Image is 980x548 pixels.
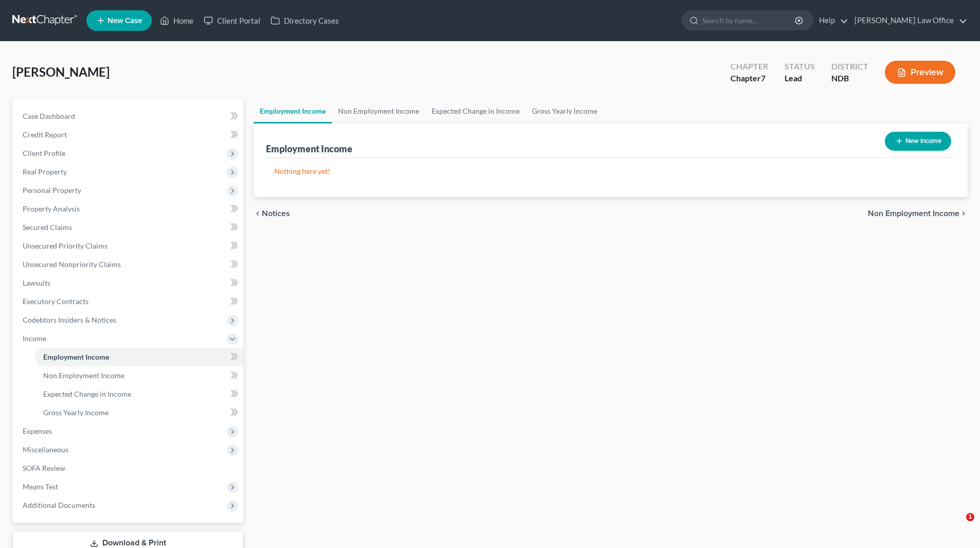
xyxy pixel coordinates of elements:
span: Personal Property [23,186,81,195]
a: Credit Report [14,126,243,144]
a: Secured Claims [14,218,243,237]
a: Expected Change in Income [35,385,243,403]
span: Credit Report [23,130,67,139]
span: SOFA Review [23,464,65,472]
span: Unsecured Nonpriority Claims [23,260,121,269]
span: Secured Claims [23,223,72,232]
span: 1 [966,513,974,521]
span: Non Employment Income [43,371,124,380]
div: Lead [785,73,815,84]
a: [PERSON_NAME] Law Office [849,11,967,30]
i: chevron_left [254,209,262,218]
input: Search by name... [702,11,796,30]
span: Gross Yearly Income [43,408,109,417]
span: Case Dashboard [23,112,75,120]
a: Employment Income [35,348,243,366]
button: Preview [885,61,955,84]
span: [PERSON_NAME] [12,64,110,79]
span: Income [23,334,46,343]
span: Additional Documents [23,501,95,509]
a: Lawsuits [14,274,243,292]
div: Employment Income [266,143,352,155]
a: Non Employment Income [35,366,243,385]
a: Unsecured Nonpriority Claims [14,255,243,274]
a: Gross Yearly Income [35,403,243,422]
a: SOFA Review [14,459,243,478]
a: Property Analysis [14,200,243,218]
span: Notices [262,209,290,218]
i: chevron_right [959,209,968,218]
span: Expenses [23,427,52,435]
a: Gross Yearly Income [526,99,603,123]
span: Miscellaneous [23,445,68,454]
button: chevron_left Notices [254,209,290,218]
span: Property Analysis [23,204,80,213]
span: New Case [108,17,142,25]
a: Case Dashboard [14,107,243,126]
span: Client Profile [23,149,65,157]
a: Directory Cases [265,11,344,30]
span: Expected Change in Income [43,390,131,398]
span: Unsecured Priority Claims [23,241,108,250]
div: NDB [831,73,868,84]
button: New Income [885,132,951,151]
p: Nothing here yet! [274,166,947,176]
button: Non Employment Income chevron_right [868,209,968,218]
span: Real Property [23,167,67,176]
iframe: Intercom live chat [945,513,970,538]
div: Chapter [730,73,768,84]
span: Employment Income [43,352,109,361]
div: Status [785,61,815,73]
span: Codebtors Insiders & Notices [23,315,116,324]
span: Lawsuits [23,278,50,287]
a: Home [155,11,199,30]
span: Non Employment Income [868,209,959,218]
a: Non Employment Income [332,99,425,123]
a: Executory Contracts [14,292,243,311]
div: District [831,61,868,73]
a: Unsecured Priority Claims [14,237,243,255]
span: 7 [761,73,765,83]
a: Client Portal [199,11,265,30]
a: Employment Income [254,99,332,123]
a: Expected Change in Income [425,99,526,123]
span: Executory Contracts [23,297,88,306]
div: Chapter [730,61,768,73]
a: Help [814,11,848,30]
span: Means Test [23,482,58,491]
